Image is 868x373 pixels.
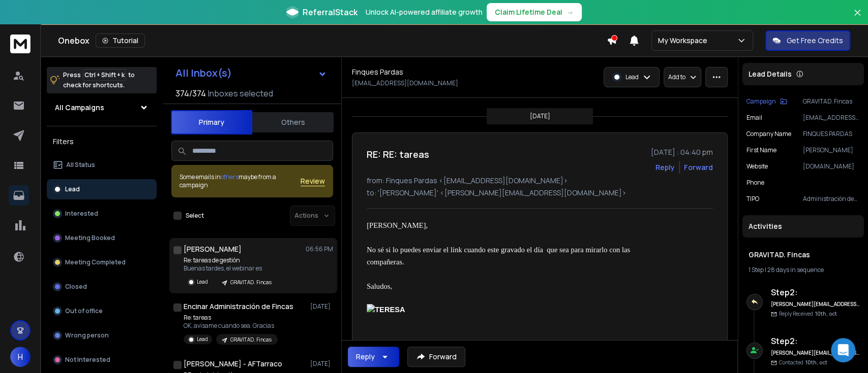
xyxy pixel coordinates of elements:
[746,114,762,122] p: Email
[303,6,357,18] span: ReferralStack
[65,331,109,340] p: Wrong person
[803,162,860,171] p: [DOMAIN_NAME]
[184,322,278,330] p: OK, avísame cuando sea. Gracias
[47,179,157,199] button: Lead
[252,111,334,133] button: Others
[742,215,864,238] div: Activities
[171,110,252,134] button: Primary
[566,7,574,17] span: →
[208,87,273,99] h3: Inboxes selected
[10,347,31,367] button: H
[197,335,208,343] p: Lead
[367,176,713,186] p: from: Finques Pardas <[EMAIL_ADDRESS][DOMAIN_NAME]>
[47,155,157,175] button: All Status
[306,245,333,253] p: 06:56 PM
[658,36,711,46] p: My Workspace
[65,307,103,315] p: Out of office
[831,338,855,362] div: Open Intercom Messenger
[367,282,392,290] span: Saludos,
[301,176,325,186] span: Review
[310,360,333,368] p: [DATE]
[803,195,860,203] p: Administración de fincas
[407,347,465,367] button: Forward
[352,67,403,77] h1: Finques Pardas
[367,147,429,161] h1: RE: RE: tareas
[655,162,675,173] button: Reply
[66,161,95,169] p: All Status
[625,73,639,81] p: Lead
[779,310,837,318] p: Reply Received
[197,278,208,286] p: Lead
[352,79,458,87] p: [EMAIL_ADDRESS][DOMAIN_NAME]
[668,73,685,81] p: Add to
[179,173,301,189] div: Some emails in maybe from a campaign
[348,347,399,367] button: Reply
[356,352,375,362] div: Reply
[746,195,759,203] p: TIPO
[230,279,272,286] p: GRAVITAD. Fincas
[167,63,335,83] button: All Inbox(s)
[65,234,115,242] p: Meeting Booked
[184,314,278,322] p: Re: tareas
[65,258,126,266] p: Meeting Completed
[803,146,860,154] p: [PERSON_NAME]
[803,130,860,138] p: FINQUES PARDAS
[47,277,157,297] button: Closed
[746,97,776,106] p: Campaign
[487,3,582,21] button: Claim Lifetime Deal→
[851,6,864,30] button: Close banner
[749,69,792,79] p: Lead Details
[367,246,632,266] span: No sé si lo puedes enviar el link cuando este gravado el día que sea para mirarlo con las compañe...
[47,252,157,273] button: Meeting Completed
[184,244,242,254] h1: [PERSON_NAME]
[186,212,204,220] label: Select
[805,359,827,366] span: 10th, oct
[746,146,776,154] p: First Name
[65,283,87,291] p: Closed
[771,349,860,357] h6: [PERSON_NAME][EMAIL_ADDRESS][DOMAIN_NAME]
[530,112,550,120] p: [DATE]
[184,264,278,273] p: Buenas tardes, el webinar es
[746,97,787,106] button: Campaign
[55,103,104,113] h1: All Campaigns
[47,301,157,321] button: Out of office
[184,359,282,369] h1: [PERSON_NAME] - AFTarraco
[815,310,837,317] span: 10th, oct
[779,359,827,366] p: Contacted
[765,30,850,51] button: Get Free Credits
[803,97,860,106] p: GRAVITAD. Fincas
[310,302,333,311] p: [DATE]
[787,36,843,46] p: Get Free Credits
[749,266,858,274] div: |
[47,325,157,346] button: Wrong person
[175,87,206,99] span: 374 / 374
[771,286,860,298] h6: Step 2 :
[771,300,860,308] h6: [PERSON_NAME][EMAIL_ADDRESS][DOMAIN_NAME]
[175,68,232,78] h1: All Inbox(s)
[65,356,110,364] p: Not Interested
[184,301,293,312] h1: Encinar Administración de Fincas
[58,33,607,48] div: Onebox
[803,114,860,122] p: [EMAIL_ADDRESS][DOMAIN_NAME]
[83,69,126,81] span: Ctrl + Shift + k
[65,210,98,218] p: Interested
[771,335,860,347] h6: Step 2 :
[367,188,713,198] p: to: '[PERSON_NAME]' <[PERSON_NAME][EMAIL_ADDRESS][DOMAIN_NAME]>
[65,185,80,193] p: Lead
[366,7,483,17] p: Unlock AI-powered affiliate growth
[47,97,157,118] button: All Campaigns
[47,204,157,224] button: Interested
[651,147,713,157] p: [DATE] : 04:40 pm
[749,265,764,274] span: 1 Step
[684,162,713,173] div: Forward
[47,228,157,248] button: Meeting Booked
[47,134,157,149] h3: Filters
[63,70,135,90] p: Press to check for shortcuts.
[767,265,824,274] span: 28 days in sequence
[184,256,278,264] p: Re: tareas de gestión
[367,221,428,229] span: [PERSON_NAME],
[746,162,768,171] p: website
